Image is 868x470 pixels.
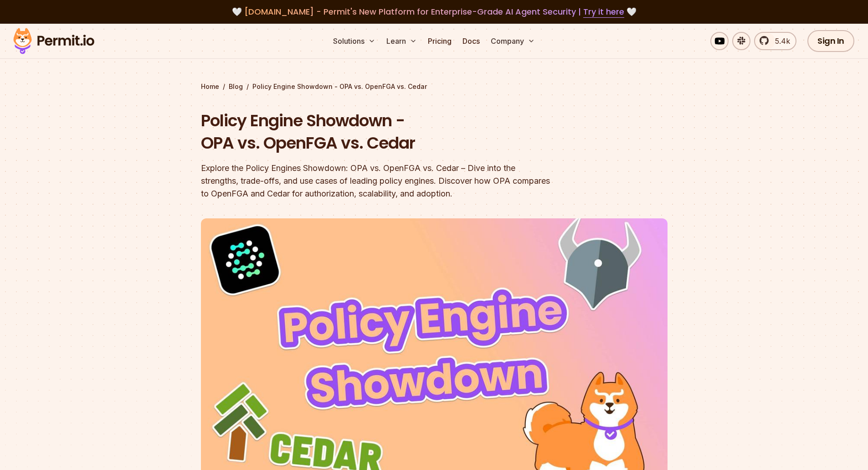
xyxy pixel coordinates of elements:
button: Solutions [329,32,379,50]
h1: Policy Engine Showdown - OPA vs. OpenFGA vs. Cedar [201,109,551,155]
span: [DOMAIN_NAME] - Permit's New Platform for Enterprise-Grade AI Agent Security | [244,6,624,17]
span: 5.4k [770,36,790,46]
div: / / [201,82,668,91]
a: Pricing [424,32,455,50]
img: Permit logo [9,26,98,57]
a: Sign In [807,30,854,52]
a: Home [201,82,219,91]
button: Company [487,32,539,50]
a: Docs [459,32,483,50]
a: Blog [229,82,243,91]
div: 🤍 🤍 [22,5,846,18]
a: Try it here [583,6,624,18]
div: Explore the Policy Engines Showdown: OPA vs. OpenFGA vs. Cedar – Dive into the strengths, trade-o... [201,162,551,200]
a: 5.4k [754,32,796,50]
button: Learn [383,32,421,50]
